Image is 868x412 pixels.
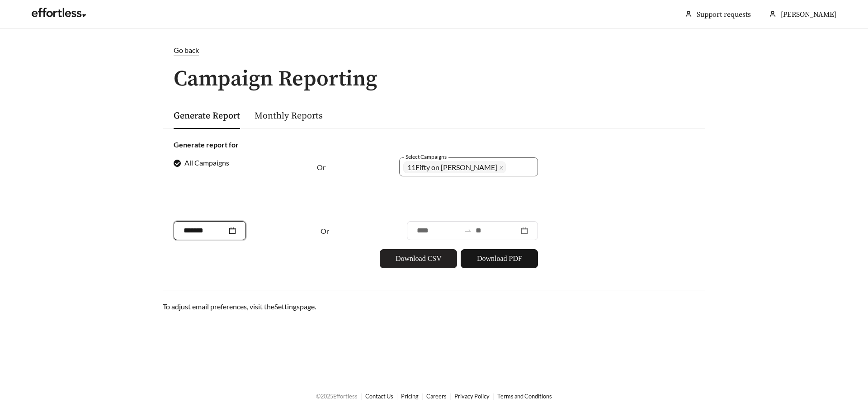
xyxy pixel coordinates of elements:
span: Download CSV [396,253,442,264]
span: [PERSON_NAME] [781,10,836,19]
a: Careers [426,393,447,400]
button: Download PDF [461,249,538,268]
a: Contact Us [365,393,393,400]
span: 11Fifty on [PERSON_NAME] [407,162,497,173]
span: Download PDF [477,253,522,264]
a: Terms and Conditions [497,393,552,400]
span: All Campaigns [181,157,233,168]
a: Privacy Policy [454,393,490,400]
a: Pricing [401,393,419,400]
strong: Generate report for [174,140,239,149]
span: © 2025 Effortless [316,393,358,400]
span: swap-right [464,227,472,235]
span: Go back [174,46,199,54]
h1: Campaign Reporting [163,67,705,91]
a: Generate Report [174,110,240,122]
span: close [499,166,504,170]
span: 11Fifty on Olson [403,161,506,173]
span: Or [317,163,325,171]
span: to [464,227,472,235]
a: Settings [274,302,300,311]
a: Support requests [697,10,751,19]
a: Monthly Reports [255,110,323,122]
span: To adjust email preferences, visit the page. [163,302,316,311]
a: Go back [163,45,705,56]
span: Or [321,227,329,235]
button: Download CSV [380,249,457,268]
